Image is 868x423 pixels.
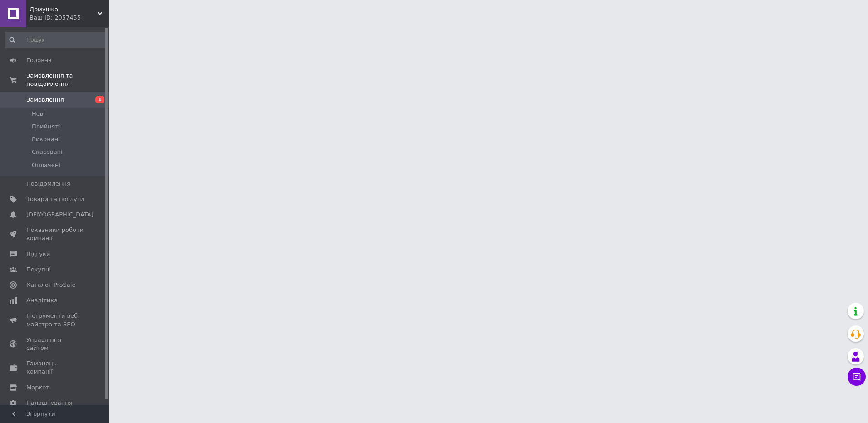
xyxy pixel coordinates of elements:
[26,336,84,352] span: Управління сайтом
[32,135,60,143] span: Виконані
[26,195,84,203] span: Товари та послуги
[95,96,104,103] span: 1
[26,312,84,328] span: Інструменти веб-майстра та SEO
[26,296,58,305] span: Аналітика
[32,110,45,118] span: Нові
[26,281,75,289] span: Каталог ProSale
[26,180,70,188] span: Повідомлення
[32,123,60,131] span: Прийняті
[26,266,51,274] span: Покупці
[26,96,64,104] span: Замовлення
[26,56,52,64] span: Головна
[30,5,98,14] span: Домушка
[26,250,50,258] span: Відгуки
[26,211,94,219] span: [DEMOGRAPHIC_DATA]
[26,226,84,242] span: Показники роботи компанії
[26,72,109,88] span: Замовлення та повідомлення
[26,384,49,392] span: Маркет
[26,399,73,407] span: Налаштування
[848,368,866,386] button: Чат з покупцем
[5,32,107,48] input: Пошук
[32,148,63,156] span: Скасовані
[26,359,84,376] span: Гаманець компанії
[30,14,109,22] div: Ваш ID: 2057455
[32,161,60,169] span: Оплачені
